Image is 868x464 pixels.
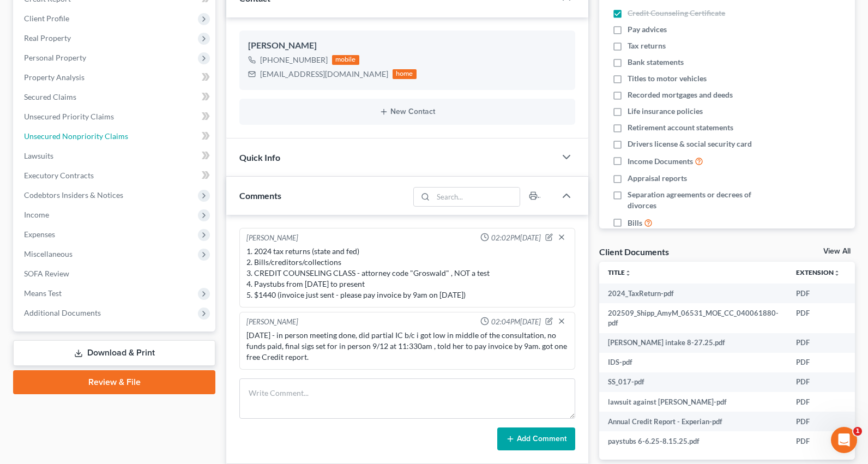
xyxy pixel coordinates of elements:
[599,372,787,392] td: SS_017-pdf
[246,317,298,328] div: [PERSON_NAME]
[787,431,849,451] td: PDF
[24,230,55,239] span: Expenses
[628,122,733,133] span: Retirement account statements
[628,173,687,184] span: Appraisal reports
[24,288,62,298] span: Means Test
[24,308,101,317] span: Additional Documents
[24,33,71,43] span: Real Property
[13,340,215,366] a: Download & Print
[608,268,631,276] a: Titleunfold_more
[599,392,787,412] td: lawsuit against [PERSON_NAME]-pdf
[24,269,69,278] span: SOFA Review
[248,39,566,52] div: [PERSON_NAME]
[239,152,280,162] span: Quick Info
[787,412,849,431] td: PDF
[15,68,215,87] a: Property Analysis
[628,57,684,68] span: Bank statements
[239,190,281,201] span: Comments
[823,248,851,255] a: View All
[24,249,73,258] span: Miscellaneous
[13,370,215,394] a: Review & File
[853,427,862,436] span: 1
[332,55,359,65] div: mobile
[599,353,787,372] td: IDS-pdf
[15,87,215,107] a: Secured Claims
[393,69,417,79] div: home
[24,112,114,121] span: Unsecured Priority Claims
[260,69,388,80] div: [EMAIL_ADDRESS][DOMAIN_NAME]
[15,126,215,146] a: Unsecured Nonpriority Claims
[260,55,328,65] div: [PHONE_NUMBER]
[24,190,123,200] span: Codebtors Insiders & Notices
[491,317,541,327] span: 02:04PM[DATE]
[628,73,707,84] span: Titles to motor vehicles
[497,427,575,450] button: Add Comment
[491,233,541,243] span: 02:02PM[DATE]
[628,89,733,100] span: Recorded mortgages and deeds
[15,107,215,126] a: Unsecured Priority Claims
[787,392,849,412] td: PDF
[628,218,642,228] span: Bills
[628,106,703,117] span: Life insurance policies
[628,138,752,149] span: Drivers license & social security card
[24,171,94,180] span: Executory Contracts
[599,284,787,303] td: 2024_TaxReturn-pdf
[15,264,215,284] a: SOFA Review
[831,427,857,453] iframe: Intercom live chat
[24,151,53,160] span: Lawsuits
[24,73,85,82] span: Property Analysis
[796,268,840,276] a: Extensionunfold_more
[24,14,69,23] span: Client Profile
[24,53,86,62] span: Personal Property
[599,412,787,431] td: Annual Credit Report - Experian-pdf
[628,40,666,51] span: Tax returns
[246,246,568,300] div: 1. 2024 tax returns (state and fed) 2. Bills/creditors/collections 3. CREDIT COUNSELING CLASS - a...
[15,166,215,185] a: Executory Contracts
[248,107,566,116] button: New Contact
[246,330,568,363] div: [DATE] - in person meeting done, did partial IC b/c i got low in middle of the consultation, no f...
[787,372,849,392] td: PDF
[24,131,128,141] span: Unsecured Nonpriority Claims
[628,24,667,35] span: Pay advices
[787,303,849,333] td: PDF
[787,333,849,353] td: PDF
[787,284,849,303] td: PDF
[599,303,787,333] td: 202509_Shipp_AmyM_06531_MOE_CC_040061880-pdf
[628,189,782,211] span: Separation agreements or decrees of divorces
[834,270,840,276] i: unfold_more
[24,92,76,101] span: Secured Claims
[628,8,725,19] span: Credit Counseling Certificate
[625,270,631,276] i: unfold_more
[599,246,669,257] div: Client Documents
[599,333,787,353] td: [PERSON_NAME] intake 8-27.25.pdf
[628,156,693,167] span: Income Documents
[787,353,849,372] td: PDF
[15,146,215,166] a: Lawsuits
[24,210,49,219] span: Income
[246,233,298,244] div: [PERSON_NAME]
[433,188,520,206] input: Search...
[599,431,787,451] td: paystubs 6-6.25-8.15.25.pdf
